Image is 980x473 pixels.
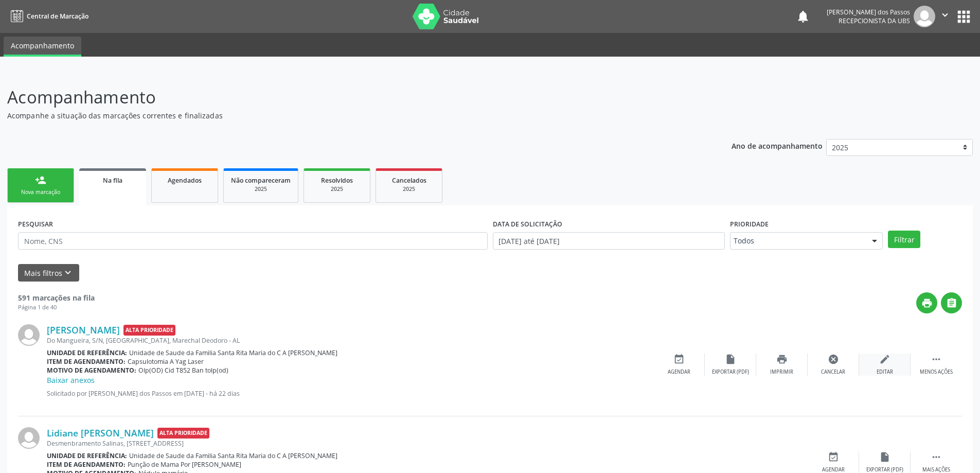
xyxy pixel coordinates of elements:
[493,232,725,250] input: Selecione um intervalo
[47,439,808,448] div: Desmenbramento Salinas, [STREET_ADDRESS]
[128,460,241,469] span: Punção de Mama Por [PERSON_NAME]
[770,369,793,376] div: Imprimir
[796,9,810,24] button: notifications
[157,428,209,439] span: Alta Prioridade
[712,369,749,376] div: Exportar (PDF)
[383,185,435,193] div: 2025
[47,366,136,375] b: Motivo de agendamento:
[128,357,204,366] span: Capsulotomia A Yag Laser
[725,354,736,365] i: insert_drive_file
[946,297,957,309] i: 
[828,451,839,463] i: event_available
[935,6,955,27] button: 
[47,324,120,336] a: [PERSON_NAME]
[941,292,962,313] button: 
[18,216,53,232] label: PESQUISAR
[47,348,127,357] b: Unidade de referência:
[821,369,845,376] div: Cancelar
[18,232,488,250] input: Nome, CNS
[668,369,690,376] div: Agendar
[138,366,228,375] span: Olp(OD) Cid T852 Ban tolp(od)
[931,354,942,365] i: 
[15,188,66,196] div: Nova marcação
[732,139,823,152] p: Ano de acompanhamento
[916,292,937,313] button: print
[877,369,893,376] div: Editar
[879,451,890,463] i: insert_drive_file
[392,176,426,185] span: Cancelados
[47,451,127,460] b: Unidade de referência:
[47,357,126,366] b: Item de agendamento:
[129,348,337,357] span: Unidade de Saude da Familia Santa Rita Maria do C A [PERSON_NAME]
[776,354,788,365] i: print
[47,460,126,469] b: Item de agendamento:
[18,427,40,449] img: img
[18,293,95,303] strong: 591 marcações na fila
[18,324,40,346] img: img
[123,325,175,336] span: Alta Prioridade
[730,216,769,232] label: Prioridade
[47,389,653,398] p: Solicitado por [PERSON_NAME] dos Passos em [DATE] - há 22 dias
[931,451,942,463] i: 
[828,354,839,365] i: cancel
[7,8,88,25] a: Central de Marcação
[168,176,202,185] span: Agendados
[7,84,683,110] p: Acompanhamento
[62,267,74,278] i: keyboard_arrow_down
[27,12,88,21] span: Central de Marcação
[734,236,862,246] span: Todos
[914,6,935,27] img: img
[231,176,291,185] span: Não compareceram
[103,176,122,185] span: Na fila
[827,8,910,16] div: [PERSON_NAME] dos Passos
[47,427,154,439] a: Lidiane [PERSON_NAME]
[939,9,951,21] i: 
[35,174,46,186] div: person_add
[321,176,353,185] span: Resolvidos
[955,8,973,26] button: apps
[18,264,79,282] button: Mais filtroskeyboard_arrow_down
[920,369,953,376] div: Menos ações
[7,110,683,121] p: Acompanhe a situação das marcações correntes e finalizadas
[231,185,291,193] div: 2025
[47,375,95,385] a: Baixar anexos
[673,354,685,365] i: event_available
[888,231,920,248] button: Filtrar
[4,37,81,57] a: Acompanhamento
[47,336,653,345] div: Do Mangueira, S/N, [GEOGRAPHIC_DATA], Marechal Deodoro - AL
[921,297,933,309] i: print
[129,451,337,460] span: Unidade de Saude da Familia Santa Rita Maria do C A [PERSON_NAME]
[18,303,95,312] div: Página 1 de 40
[879,354,890,365] i: edit
[839,16,910,25] span: Recepcionista da UBS
[311,185,363,193] div: 2025
[493,216,562,232] label: DATA DE SOLICITAÇÃO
